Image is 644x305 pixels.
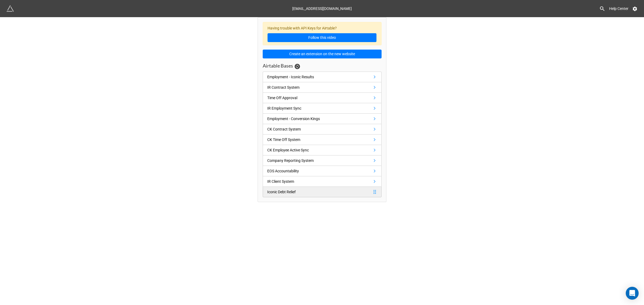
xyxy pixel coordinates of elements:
[263,93,382,103] a: Time Off Approval
[267,84,299,90] div: IR Contract System
[267,105,301,111] div: IR Employment Sync
[263,72,382,82] a: Employment - Iconic Results
[263,114,382,124] a: Employment - Conversion Kings
[267,147,309,153] div: CK Employee Active Sync
[267,178,294,184] div: IR Client System
[263,135,382,145] a: CK Time Off System
[263,22,382,45] div: Having trouble with API Keys for Airtable?
[263,124,382,135] a: CK Contract System
[263,63,293,69] h3: Airtable Bases
[267,168,299,174] div: EOS Accountability
[292,4,352,13] div: [EMAIL_ADDRESS][DOMAIN_NAME]
[267,95,297,101] div: Time Off Approval
[263,155,382,166] a: Company Reporting System
[263,187,382,197] a: Iconic Debt Relief
[268,33,376,42] a: Follow this video
[6,5,14,12] img: miniextensions-icon.73ae0678.png
[267,158,314,163] div: Company Reporting System
[263,166,382,176] a: EOS Accountability
[605,4,632,13] a: Help Center
[263,103,382,114] a: IR Employment Sync
[263,176,382,187] a: IR Client System
[263,50,382,59] button: Create an extension on the new website
[267,137,300,143] div: CK Time Off System
[267,74,314,80] div: Employment - Iconic Results
[263,82,382,93] a: IR Contract System
[267,116,320,122] div: Employment - Conversion Kings
[267,126,301,132] div: CK Contract System
[295,64,300,69] a: Sync Base Structure
[267,189,296,195] div: Iconic Debt Relief
[263,145,382,155] a: CK Employee Active Sync
[626,287,639,300] div: Open Intercom Messenger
